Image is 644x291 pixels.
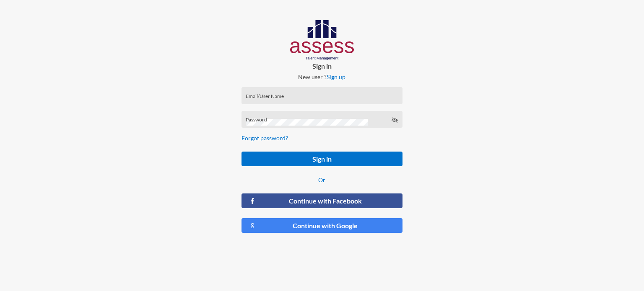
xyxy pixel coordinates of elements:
[241,193,402,208] button: Continue with Facebook
[327,73,345,80] a: Sign up
[241,218,402,233] button: Continue with Google
[241,176,402,183] p: Or
[241,152,402,166] button: Sign in
[290,20,354,60] img: AssessLogoo.svg
[235,62,409,70] p: Sign in
[241,134,288,142] a: Forgot password?
[235,73,409,80] p: New user ?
